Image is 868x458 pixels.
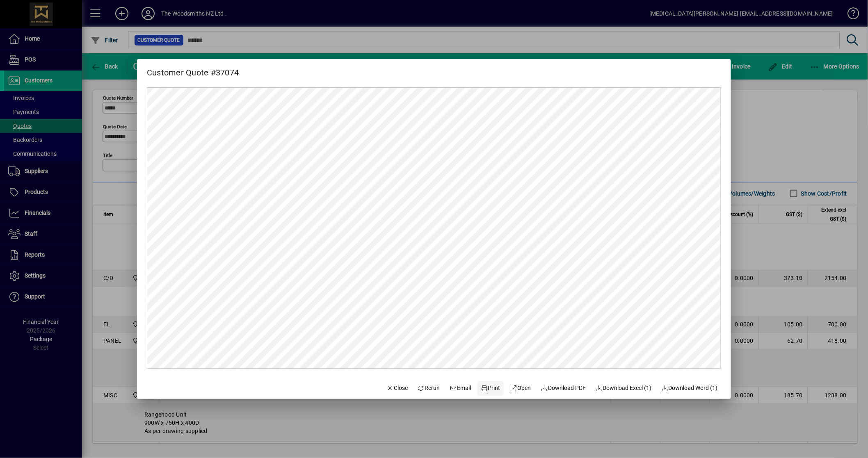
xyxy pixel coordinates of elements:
span: Email [450,384,471,392]
span: Print [481,384,500,392]
span: Download Excel (1) [596,384,652,392]
button: Print [477,381,504,396]
button: Email [447,381,475,396]
a: Open [507,381,535,396]
a: Download PDF [538,381,589,396]
button: Download Word (1) [658,381,722,396]
span: Rerun [418,384,440,392]
button: Download Excel (1) [592,381,655,396]
span: Download PDF [541,384,586,392]
button: Close [384,381,411,396]
span: Open [510,384,531,392]
span: Download Word (1) [662,384,718,392]
h2: Customer Quote #37074 [137,59,249,79]
span: Close [387,384,408,392]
